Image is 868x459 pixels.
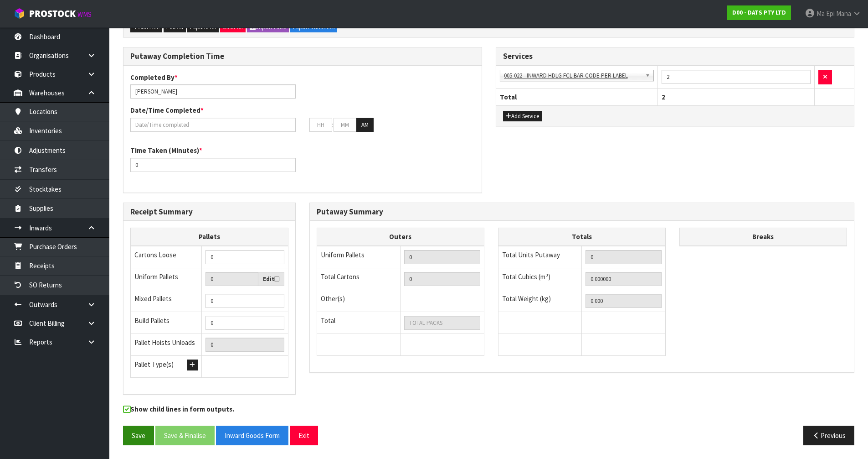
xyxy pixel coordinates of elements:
span: Expand All [190,23,216,31]
button: AM [356,118,374,132]
img: cube-alt.png [14,8,25,19]
button: Inward Goods Form [216,426,288,445]
td: Uniform Pallets [131,268,202,290]
td: Uniform Pallets [317,246,401,268]
input: Manual [205,250,284,264]
th: Total [496,88,658,105]
h3: Putaway Summary [317,208,847,216]
strong: D00 - DATS PTY LTD [732,9,786,16]
label: Show child lines in form outputs. [123,404,234,416]
h3: Services [503,52,847,61]
label: Edit [263,275,279,284]
input: Manual [205,294,284,308]
label: Date/Time Completed [130,105,204,115]
input: TOTAL PACKS [404,316,480,330]
label: Completed By [130,73,178,82]
input: UNIFORM P + MIXED P + BUILD P [205,338,284,352]
td: Total Cubics (m³) [498,268,582,290]
span: ProStock [29,8,76,20]
input: Time Taken [130,158,296,172]
td: Cartons Loose [131,246,202,268]
input: HH [309,118,332,132]
td: Other(s) [317,290,401,312]
span: Ma Epi [817,9,835,18]
small: WMS [77,10,92,19]
th: Pallets [131,228,288,246]
input: Date/Time completed [130,118,296,132]
td: Total Cartons [317,268,401,290]
td: Mixed Pallets [131,290,202,312]
h3: Receipt Summary [130,208,288,216]
button: Save [123,426,154,445]
span: 2 [662,93,665,101]
td: Build Pallets [131,312,202,334]
button: Save & Finalise [155,426,215,445]
input: OUTERS TOTAL = CTN [404,272,480,286]
span: 005-022 - INWARD HDLG FCL BAR CODE PER LABEL [504,70,642,81]
th: Totals [498,228,665,246]
th: Breaks [679,228,847,246]
td: Total Units Putaway [498,246,582,268]
input: Uniform Pallets [205,272,258,286]
td: : [332,118,334,132]
button: Exit [290,426,318,445]
input: Manual [205,316,284,330]
label: Time Taken (Minutes) [130,146,202,155]
td: Total Weight (kg) [498,290,582,312]
td: Pallet Type(s) [131,356,202,378]
button: Previous [803,426,854,445]
span: Mana [836,9,851,18]
input: MM [334,118,356,132]
td: Total [317,312,401,334]
h3: Putaway Completion Time [130,52,475,61]
a: D00 - DATS PTY LTD [727,5,791,20]
button: Add Service [503,111,542,122]
th: Outers [317,228,484,246]
td: Pallet Hoists Unloads [131,334,202,356]
input: UNIFORM P LINES [404,250,480,264]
